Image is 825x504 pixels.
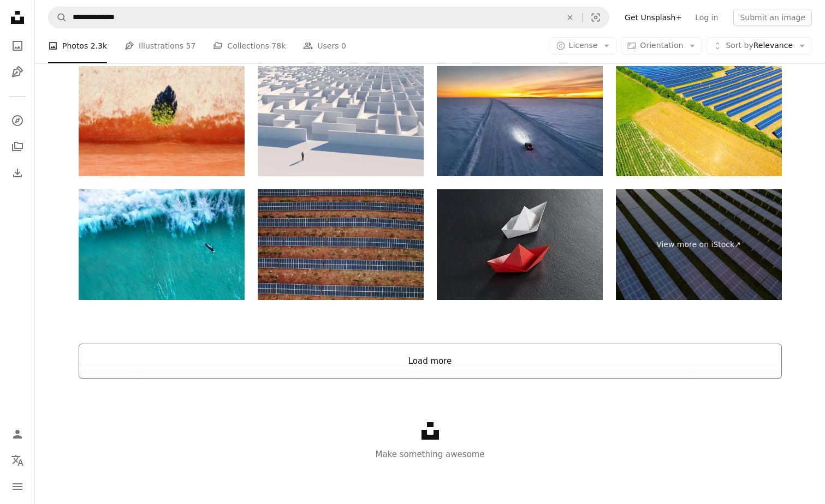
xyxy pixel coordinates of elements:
[49,7,67,28] button: Search Unsplash
[437,189,603,300] img: Different business concept.new ideas. paper art style. creative idea.Red and white paper boat. Le...
[271,40,286,52] span: 78k
[7,7,28,31] a: Home — Unsplash
[258,66,424,177] img: Businessman looking at maze entrance
[341,40,346,52] span: 0
[437,66,603,177] img: Car traveling empty road in winter
[79,189,245,300] img: Big wave splashing behind a lonely surfer seen from above
[733,9,812,26] button: Submit an image
[726,41,753,50] span: Sort by
[707,37,812,55] button: Sort byRelevance
[583,7,609,28] button: Visual search
[7,162,28,184] a: Download History
[79,344,782,379] button: Load more
[616,189,782,300] a: View more on iStock↗
[569,41,598,50] span: License
[7,110,28,131] a: Explore
[35,448,825,461] p: Make something awesome
[303,28,346,63] a: Users 0
[616,66,782,177] img: Aerial view: photovoltaic modules on field in summer
[7,35,28,57] a: Photos
[550,37,617,55] button: License
[124,28,195,63] a: Illustrations 57
[186,40,196,52] span: 57
[213,28,286,63] a: Collections 78k
[640,41,683,50] span: Orientation
[621,37,702,55] button: Orientation
[726,40,793,51] span: Relevance
[7,476,28,497] button: Menu
[7,61,28,83] a: Illustrations
[689,9,725,26] a: Log in
[7,423,28,445] a: Log in / Sign up
[79,66,245,177] img: An aerial drone shot of a single, green tree surviving on a salt plain between orange and white sand
[7,449,28,471] button: Language
[48,7,609,28] form: Find visuals sitewide
[258,189,424,300] img: Solar panels, drone video
[558,7,582,28] button: Clear
[7,136,28,158] a: Collections
[618,9,689,26] a: Get Unsplash+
